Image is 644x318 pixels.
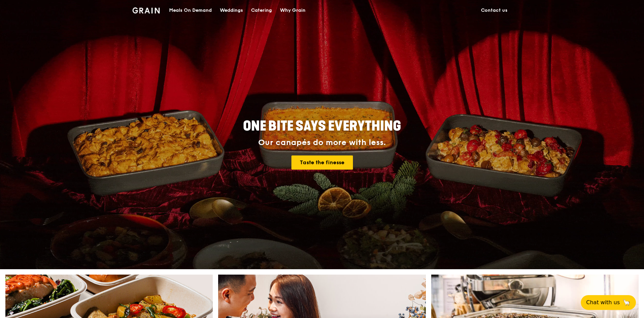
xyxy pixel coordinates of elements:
span: Chat with us [586,298,620,307]
div: Weddings [220,0,243,21]
img: Grain [132,7,160,13]
div: Our canapés do more with less. [201,138,443,147]
a: Weddings [216,0,247,21]
button: Chat with us🦙 [581,295,636,310]
a: Taste the finesse [291,155,353,170]
a: Contact us [477,0,512,21]
a: Why Grain [276,0,310,21]
div: Catering [251,0,272,21]
div: Meals On Demand [169,0,212,21]
a: Catering [247,0,276,21]
span: 🦙 [622,298,631,307]
div: Why Grain [280,0,306,21]
span: ONE BITE SAYS EVERYTHING [243,118,401,134]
